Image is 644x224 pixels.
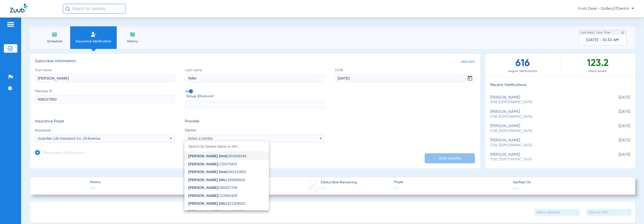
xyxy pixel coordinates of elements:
span: 1942323902 [188,170,246,174]
span: 1720376437 [188,162,237,166]
span: [PERSON_NAME] Dds [188,209,226,213]
span: [PERSON_NAME] Dmd [188,170,227,174]
span: [PERSON_NAME] [188,194,218,198]
span: 1821304023 [188,202,245,205]
span: 1265605828 [188,178,245,182]
span: [PERSON_NAME] Dds [188,178,226,182]
span: [PERSON_NAME] [188,162,218,166]
span: 1215061635 [188,194,237,197]
span: [PERSON_NAME] [188,186,218,190]
iframe: Chat Widget [619,200,644,224]
input: dropdown search [184,141,269,152]
span: [PERSON_NAME] Dds [188,201,226,205]
span: [PERSON_NAME] Dmd [188,154,227,158]
span: 1184769556 [188,210,245,213]
span: 1932659349 [188,154,246,158]
span: 1982827705 [188,186,237,189]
